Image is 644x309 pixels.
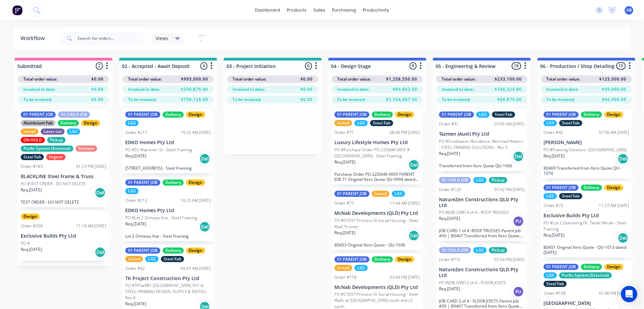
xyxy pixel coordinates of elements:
[334,285,420,290] p: McNab Developments (QLD) Pty Ltd
[128,86,160,92] span: Invoiced to date:
[621,286,637,302] div: Open Intercom Messenger
[494,121,525,127] div: 07:05 AM [DATE]
[390,274,420,280] div: 03:40 PM [DATE]
[23,86,56,92] span: Invoiced to date:
[544,166,629,176] p: B0469 Transferred from Xero Quote QU-1074
[544,301,629,306] p: [GEOGRAPHIC_DATA]
[76,223,106,229] div: 11:18 AM [DATE]
[300,86,313,92] span: $0.00
[123,109,214,173] div: 01 PARENT JOBDeliveryDesignLGSOrder #21110:25 AM [DATE]EDKO Homes Pty LtdPO #55 Warrener St - Ste...
[334,256,369,262] div: 01 PARENT JOB
[559,193,582,199] div: Steel Fab
[21,145,73,152] div: Purlin System (External)
[334,172,420,182] p: Purchase Order PO-22DIAM-0005 PARENT JOB 71 Original Xero Quote QU-0904 dated [DATE]
[360,5,392,15] div: productivity
[439,197,525,208] p: NatureZen Constructions QLD Pty Ltd
[546,76,580,82] span: Total order value:
[77,32,145,45] input: Search for orders...
[495,86,522,92] span: $166,225.00
[123,177,214,241] div: 01 PARENT JOBDeliveryDesignLGSOrder #21210:25 AM [DATE]EDKO Homes Pty LtdPO #Lot 2 Ormeau Vue - S...
[395,256,414,262] div: Design
[199,221,210,232] div: Del
[300,97,313,103] span: $0.00
[128,97,157,103] span: To be invoiced:
[372,191,389,197] div: Install
[581,185,602,191] div: Delivery
[181,76,208,82] span: $995,000.00
[21,200,106,205] p: TEST ORDER - DO NOT DELETE
[332,109,423,185] div: 01 PARENT JOBDeliveryDesignInstallLGSSteel FabOrder #7108:00 PM [DATE]Luxury Lifestyle Homes Pty ...
[626,7,632,13] span: AB
[12,5,22,15] img: Factory
[372,111,393,118] div: Delivery
[559,120,582,126] div: Steel Fab
[181,97,208,103] span: $758,125.00
[125,147,192,153] p: PO #55 Warrener St - Steel Framing
[21,128,38,135] div: Install
[618,153,628,164] div: Del
[489,247,507,253] div: Pickup
[439,163,525,168] p: Transferred from Xero Quote QU-1066
[46,154,66,160] div: Urgent
[21,246,42,253] p: Req. [DATE]
[439,286,460,292] p: Req. [DATE]
[544,153,565,159] p: Req. [DATE]
[41,128,65,135] div: Laser cut
[21,233,106,239] p: Exclusive Builds Pty Ltd
[67,128,80,135] div: LGS
[544,245,629,255] p: B0451 Original Xero Quote - QU-1013 dated [DATE]
[233,97,261,103] span: To be invoiced:
[125,282,211,301] p: PO #TKTar881 [GEOGRAPHIC_DATA] TH1-6: STEEL FRAMING DESIGN, SUPPLY & INSTALL - Rev 4
[439,209,509,216] p: PO #JOB CARD 4 of 4 - ROOF TRUSSES
[125,111,160,118] div: 01 PARENT JOB
[181,265,211,272] div: 09:47 AM [DATE]
[395,111,414,118] div: Design
[186,247,205,254] div: Design
[21,213,40,220] div: Design
[604,264,623,270] div: Design
[125,179,160,186] div: 01 PARENT JOB
[602,86,626,92] span: $59,000.00
[473,247,486,253] div: LGS
[393,86,417,92] span: $93,862.50
[599,130,629,136] div: 07:36 AM [DATE]
[544,120,557,126] div: LGS
[602,97,626,103] span: $66,000.00
[541,109,632,178] div: 01 PARENT JOBDeliveryDesignLGSSteel FabOrder #4507:36 AM [DATE][PERSON_NAME]PO #Framing Solutions...
[370,120,393,126] div: Steel Fab
[233,86,265,92] span: Invoiced to date:
[439,280,506,286] p: PO #JOB CARD 2 of 4 - FLOOR JOISTS
[439,247,471,253] div: 02 CHILD JOB
[125,140,211,145] p: EDKO Homes Pty Ltd
[91,86,104,92] span: $0.00
[334,159,355,165] p: Req. [DATE]
[334,111,369,118] div: 01 PARENT JOB
[125,234,211,239] p: Lot 2 Ormeau Vue - Steel Framing
[18,211,109,261] div: DesignOrder #20911:18 AM [DATE]Exclusive Builds Pty LtdPO #Req.[DATE]Del
[163,179,184,186] div: Delivery
[125,247,160,254] div: 01 PARENT JOB
[332,188,423,250] div: 01 PARENT JOBInstallLGSOrder #7711:44 AM [DATE]McNab Developments (QLD) Pty LtdPO #C1037 Princess...
[125,130,147,136] div: Order #211
[546,86,578,92] span: Invoiced to date:
[544,290,566,296] div: Order #108
[408,159,419,170] div: Del
[18,109,109,207] div: 01 PARENT JOB02 CHILD JOBAluminium FabDeliveryDesignInstallLaser cutLGSON HOLDPickupPurlin System...
[233,76,266,82] span: Total order value:
[76,145,97,152] div: Remake
[334,274,356,280] div: Order #118
[334,191,369,197] div: 01 PARENT JOB
[473,177,486,183] div: LGS
[337,97,366,103] span: To be invoiced:
[390,130,420,136] div: 08:00 PM [DATE]
[329,5,360,15] div: purchasing
[20,34,48,42] div: Workflow
[334,242,420,247] p: B0453 Original Xero Quote - QU-1036
[489,177,507,183] div: Pickup
[513,216,524,227] div: PU
[436,174,527,241] div: 02 CHILD JOBLGSPickupOrder #12907:42 PM [DATE]NatureZen Constructions QLD Pty LtdPO #JOB CARD 4 o...
[21,181,86,187] p: PO #TEST ORDER - DO NOT DELETE
[125,120,139,126] div: LGS
[125,215,197,221] p: PO #Lot 2 Ormeau Vue - Steel Framing
[544,185,578,191] div: 01 PARENT JOB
